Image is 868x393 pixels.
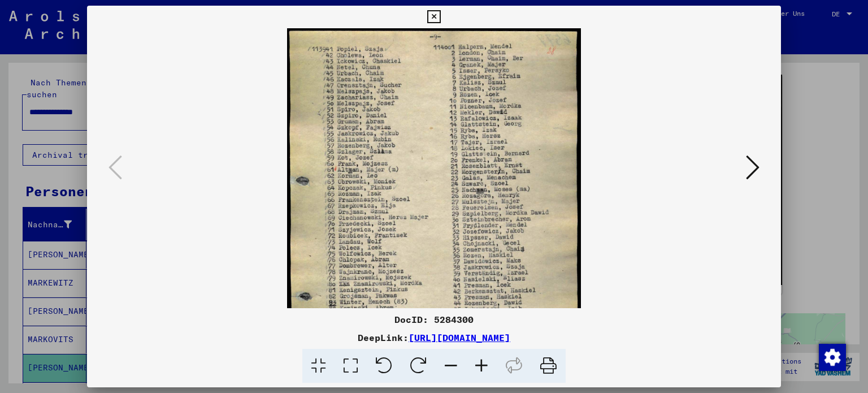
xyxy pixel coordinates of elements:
[409,332,510,343] a: [URL][DOMAIN_NAME]
[87,331,782,344] div: DeepLink:
[818,343,845,370] div: Zustimmung ändern
[87,313,782,326] div: DocID: 5284300
[819,344,846,371] img: Zustimmung ändern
